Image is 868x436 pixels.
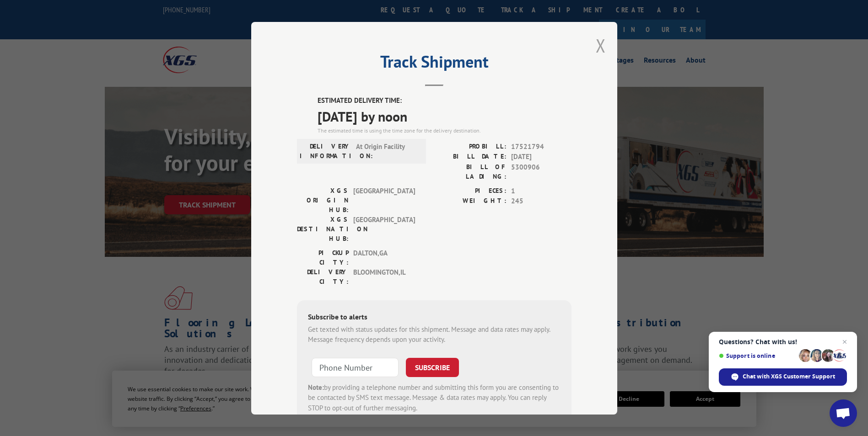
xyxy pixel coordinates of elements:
[434,186,507,196] label: PIECES:
[308,382,561,413] div: by providing a telephone number and submitting this form you are consenting to be contacted by SM...
[434,141,507,152] label: PROBILL:
[297,248,349,267] label: PICKUP CITY:
[318,126,571,134] div: The estimated time is using the time zone for the delivery destination.
[297,186,349,214] label: XGS ORIGIN HUB:
[511,141,571,152] span: 17521794
[743,372,835,381] span: Chat with XGS Customer Support
[830,399,857,427] div: Open chat
[353,214,415,243] span: [GEOGRAPHIC_DATA]
[406,357,459,377] button: SUBSCRIBE
[318,96,571,106] label: ESTIMATED DELIVERY TIME:
[434,152,507,162] label: BILL DATE:
[511,152,571,162] span: [DATE]
[308,324,561,345] div: Get texted with status updates for this shipment. Message and data rates may apply. Message frequ...
[353,267,415,286] span: BLOOMINGTON , IL
[719,352,796,359] span: Support is online
[511,196,571,207] span: 245
[719,338,847,346] span: Questions? Chat with us!
[308,383,324,391] strong: Note:
[300,141,351,160] label: DELIVERY INFORMATION:
[839,336,850,347] span: Close chat
[297,214,349,243] label: XGS DESTINATION HUB:
[511,186,571,196] span: 1
[511,162,571,181] span: 5300906
[297,55,571,73] h2: Track Shipment
[434,196,507,207] label: WEIGHT:
[434,162,507,181] label: BILL OF LADING:
[719,368,847,386] div: Chat with XGS Customer Support
[356,141,418,160] span: At Origin Facility
[297,267,349,286] label: DELIVERY CITY:
[308,311,561,324] div: Subscribe to alerts
[353,248,415,267] span: DALTON , GA
[596,33,606,58] button: Close modal
[353,186,415,214] span: [GEOGRAPHIC_DATA]
[312,357,399,377] input: Phone Number
[318,106,571,126] span: [DATE] by noon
